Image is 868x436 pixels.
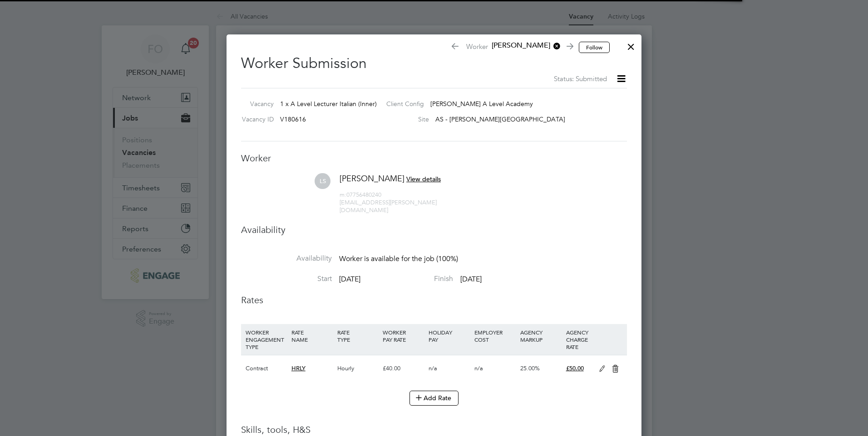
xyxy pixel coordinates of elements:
span: m: [340,191,346,199]
div: AGENCY CHARGE RATE [564,324,594,355]
div: EMPLOYER COST [472,324,518,348]
span: LS [315,173,330,189]
span: £50.00 [566,364,584,372]
div: Contract [243,355,289,382]
button: Follow [579,42,610,53]
div: WORKER ENGAGEMENT TYPE [243,324,289,355]
div: RATE TYPE [335,324,381,348]
div: AGENCY MARKUP [518,324,564,348]
span: [DATE] [339,275,360,284]
span: 07756480240 [340,191,381,199]
label: Availability [241,254,332,263]
label: Vacancy ID [237,115,274,123]
label: Finish [362,274,453,284]
div: WORKER PAY RATE [380,324,426,348]
div: Hourly [335,355,381,382]
span: [PERSON_NAME] [488,41,561,51]
h2: Worker Submission [241,47,627,84]
h3: Availability [241,224,627,236]
span: AS - [PERSON_NAME][GEOGRAPHIC_DATA] [435,115,565,123]
div: HOLIDAY PAY [426,324,472,348]
span: HRLY [291,364,306,372]
span: [EMAIL_ADDRESS][PERSON_NAME][DOMAIN_NAME] [340,199,437,214]
span: Worker is available for the job (100%) [339,254,458,263]
span: n/a [429,364,437,372]
label: Client Config [379,100,424,108]
span: n/a [474,364,483,372]
label: Start [241,274,332,284]
button: Add Rate [409,391,459,405]
span: V180616 [280,115,306,123]
span: 25.00% [520,364,540,372]
span: Status: Submitted [554,74,607,83]
h3: Rates [241,294,627,306]
span: 1 x A Level Lecturer Italian (Inner) [280,100,377,108]
span: [DATE] [460,275,482,284]
span: View details [406,175,441,183]
span: [PERSON_NAME] A Level Academy [430,100,533,108]
label: Site [379,115,429,123]
h3: Skills, tools, H&S [241,424,627,436]
span: Worker [450,41,572,53]
div: £40.00 [380,355,426,382]
span: [PERSON_NAME] [340,173,404,184]
h3: Worker [241,152,627,164]
label: Vacancy [237,100,274,108]
div: RATE NAME [289,324,335,348]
